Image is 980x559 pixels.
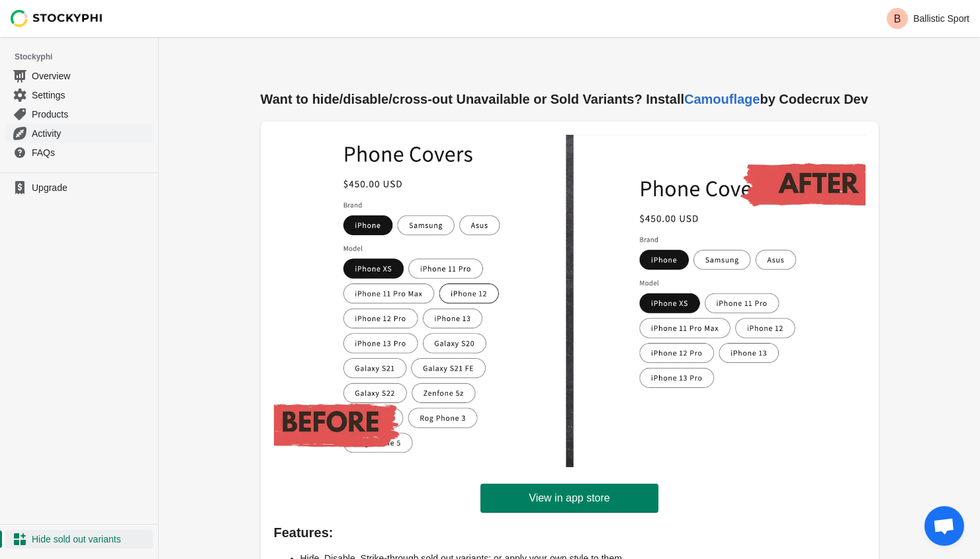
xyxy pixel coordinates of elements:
span: Products [32,108,150,121]
text: B [894,13,901,24]
a: Activity [5,124,153,143]
a: View in app store [480,484,658,513]
span: View in app store [529,492,609,505]
span: Avatar with initials B [887,8,908,29]
a: FAQs [5,143,153,162]
img: image [274,135,866,467]
a: Camouflage [684,92,760,106]
a: Products [5,104,153,124]
div: Open chat [924,506,964,546]
span: FAQs [32,146,150,159]
p: Ballistic Sport [913,13,969,24]
span: Overview [32,69,150,83]
a: Upgrade [5,178,153,197]
img: Stockyphi [11,10,103,27]
button: Avatar with initials BBallistic Sport [881,5,975,32]
span: Activity [32,127,150,140]
h2: Want to hide/disable/cross-out Unavailable or Sold Variants? Install by Codecrux Dev [261,90,879,108]
span: Stockyphi [15,50,158,63]
span: Upgrade [32,181,150,194]
span: Settings [32,89,150,102]
a: Hide sold out variants [5,530,153,548]
span: Hide sold out variants [32,533,150,546]
h3: Features: [274,526,866,539]
a: Settings [5,85,153,104]
a: Overview [5,66,153,85]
